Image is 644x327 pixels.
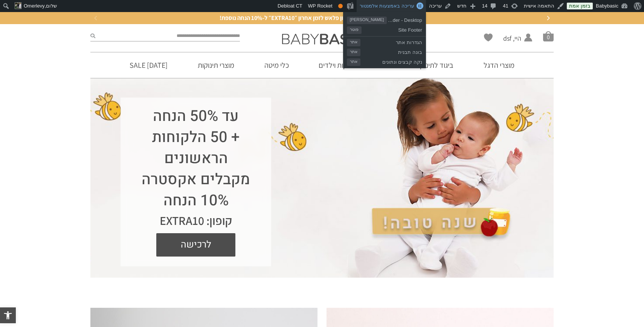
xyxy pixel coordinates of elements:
[343,46,426,56] a: בונה תבניתאתר
[162,233,230,257] span: לרכישה
[484,34,493,41] a: Wishlist
[542,12,554,24] button: Next
[307,52,383,78] a: בגדי תינוקות וילדים
[338,4,343,8] div: תקין
[136,211,256,229] div: קופון: EXTRA10
[360,3,414,9] span: עריכה באמצעות אלמנטור
[390,52,465,78] a: ביגוד לתינוק שנולד
[543,31,554,41] a: סל קניות0
[347,58,360,66] span: אתר
[543,31,554,41] span: סל קניות
[220,14,424,22] span: [DATE] SALE! עד 50% הנחה + קופון פלאש לזמן אחרון ״EXTRA10״ ל-10% הנחה נוספת!
[347,17,387,24] span: [PERSON_NAME]
[387,14,422,24] span: Site Header - Desktop
[282,28,362,44] img: Baby Basic בגדי תינוקות וילדים אונליין
[343,37,426,46] a: הגדרות אתראתר
[98,14,546,22] a: [DATE] SALE! עד 50% הנחה + קופון פלאש לזמן אחרון ״EXTRA10״ ל-10% הנחה נוספת!
[136,106,256,211] h1: עד 50% הנחה + 50 הלקוחות הראשונים מקבלים אקסטרה 10% הנחה
[156,233,235,257] a: לרכישה
[347,39,360,46] span: אתר
[343,24,426,34] a: Site Footerפוטר
[484,34,493,44] span: Wishlist
[186,52,246,78] a: מוצרי תינוקות
[472,52,526,78] a: מוצרי הדגל
[253,52,300,78] a: כלי מיטה
[118,52,179,78] a: [DATE] SALE
[347,26,362,34] span: פוטר
[360,46,422,56] span: בונה תבנית
[24,3,45,9] span: Omerlevy
[343,14,426,24] a: Site Header - Desktop[PERSON_NAME]
[343,56,426,66] a: נקה קבצים ונתוניםאתר
[567,3,593,9] a: בזמן אמת
[503,43,521,53] span: החשבון שלי
[360,56,422,66] span: נקה קבצים ונתונים
[347,49,360,56] span: אתר
[362,24,422,34] span: Site Footer
[360,37,422,46] span: הגדרות אתר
